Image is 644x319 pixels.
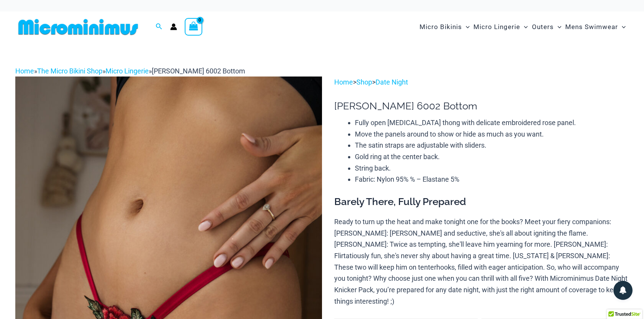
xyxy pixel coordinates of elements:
[532,17,554,37] span: Outers
[15,18,141,36] img: MM SHOP LOGO FLAT
[416,14,629,40] nav: Site Navigation
[355,140,629,151] li: The satin straps are adjustable with sliders.
[170,23,177,30] a: Account icon link
[530,15,563,39] a: OutersMenu ToggleMenu Toggle
[355,129,629,140] li: Move the panels around to show or hide as much as you want.
[156,22,163,32] a: Search icon link
[356,78,372,86] a: Shop
[355,117,629,129] li: Fully open [MEDICAL_DATA] thong with delicate embroidered rose panel.
[563,15,628,39] a: Mens SwimwearMenu ToggleMenu Toggle
[106,67,149,75] a: Micro Lingerie
[554,17,561,37] span: Menu Toggle
[334,100,629,112] h1: [PERSON_NAME] 6002 Bottom
[473,17,520,37] span: Micro Lingerie
[334,78,353,86] a: Home
[334,216,629,307] p: Ready to turn up the heat and make tonight one for the books? Meet your fiery companions: [PERSON...
[376,78,408,86] a: Date Night
[618,17,626,37] span: Menu Toggle
[185,18,202,36] a: View Shopping Cart, empty
[15,67,34,75] a: Home
[472,15,530,39] a: Micro LingerieMenu ToggleMenu Toggle
[37,67,102,75] a: The Micro Bikini Shop
[334,76,629,88] p: > >
[520,17,528,37] span: Menu Toggle
[152,67,245,75] span: [PERSON_NAME] 6002 Bottom
[418,15,472,39] a: Micro BikinisMenu ToggleMenu Toggle
[355,151,629,163] li: Gold ring at the center back.
[462,17,470,37] span: Menu Toggle
[334,195,629,208] h3: Barely There, Fully Prepared
[565,17,618,37] span: Mens Swimwear
[420,17,462,37] span: Micro Bikinis
[355,163,629,174] li: String back.
[15,67,245,75] span: » » »
[355,174,629,185] li: Fabric: Nylon 95% % – Elastane 5%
